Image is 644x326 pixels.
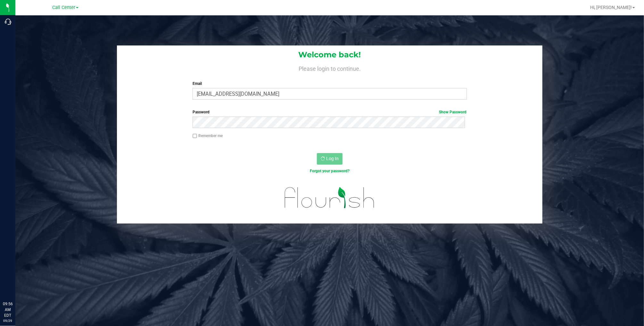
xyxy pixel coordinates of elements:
[3,318,12,323] p: 09/29
[193,133,223,139] label: Remember me
[3,301,12,318] p: 09:56 AM EDT
[52,5,75,10] span: Call Center
[317,153,343,165] button: Log In
[193,81,466,86] label: Email
[117,64,542,72] h4: Please login to continue.
[310,169,350,173] a: Forgot your password?
[117,51,542,59] h1: Welcome back!
[277,181,383,215] img: flourish_logo.svg
[326,156,339,161] span: Log In
[439,110,467,114] a: Show Password
[590,5,632,10] span: Hi, [PERSON_NAME]!
[5,19,11,25] inline-svg: Call Center
[193,110,210,114] span: Password
[193,134,197,138] input: Remember me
